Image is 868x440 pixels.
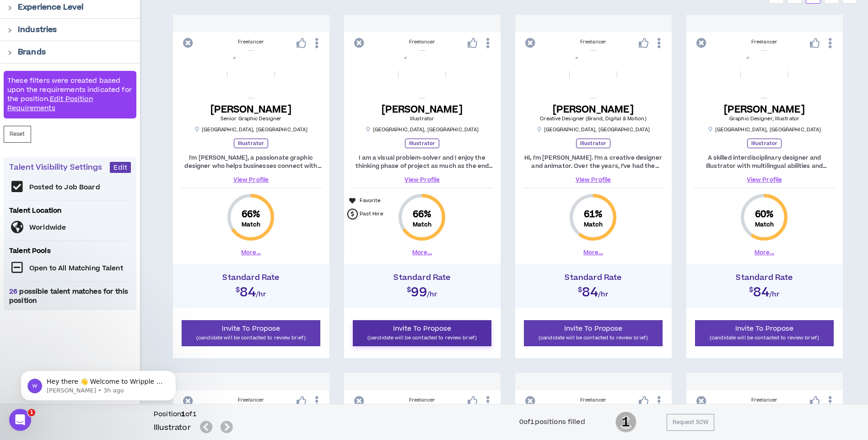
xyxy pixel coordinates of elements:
[413,208,431,221] span: 66 %
[180,154,322,170] p: I'm [PERSON_NAME], a passionate graphic designer who helps businesses connect with their audience...
[349,273,496,282] h4: Standard Rate
[7,351,190,415] iframe: Intercom notifications message
[755,248,774,257] button: More...
[412,248,432,257] button: More...
[427,290,437,299] span: /hr
[7,94,93,113] a: Edit Position Requirements
[537,126,650,133] p: [GEOGRAPHIC_DATA] , [GEOGRAPHIC_DATA]
[7,28,12,33] span: right
[154,422,191,433] h5: Illustrator
[242,208,260,221] span: 66 %
[180,38,322,46] div: Freelancer
[110,162,131,173] button: Edit
[188,333,315,342] p: (candidate will be contacted to review brief)
[359,333,486,342] p: (candidate will be contacted to review brief)
[351,397,493,404] div: Freelancer
[540,115,646,122] span: Creative Designer (Brand, Digital & Motion)
[615,411,636,434] span: 1
[242,221,261,228] small: Match
[351,38,493,46] div: Freelancer
[29,183,100,192] p: Posted to Job Board
[667,414,714,431] button: Request SOW
[769,290,780,299] span: /hr
[523,154,664,170] p: Hi, I'm [PERSON_NAME]. I’m a creative designer and animator. Over the years, I’ve had the chance ...
[724,104,805,115] h5: [PERSON_NAME]
[241,248,261,257] button: More...
[694,38,836,46] div: Freelancer
[755,208,774,221] span: 60 %
[564,324,623,333] span: Invite To Propose
[221,115,281,122] span: Senior Graphic Designer
[210,104,291,115] h5: [PERSON_NAME]
[413,221,432,228] small: Match
[9,287,131,306] span: possible talent matches for this position
[523,38,664,46] div: Freelancer
[735,324,794,333] span: Invite To Propose
[398,50,446,98] img: 2VQVSWcv4OqdE1D1lIPZAN4t6TJqVVjqoMObPPEv.png
[222,324,280,333] span: Invite To Propose
[9,162,110,173] p: Talent Visibility Settings
[154,410,237,419] h6: Position of 1
[353,320,492,346] button: Invite To Propose(candidate will be contacted to review brief)
[256,290,266,299] span: /hr
[523,176,664,184] a: View Profile
[519,417,585,427] div: 0 of 1 positions filled
[360,197,381,205] p: Favorite
[18,2,83,13] p: Experience Level
[695,320,834,346] button: Invite To Propose(candidate will be contacted to review brief)
[182,320,321,346] button: Invite To Propose(candidate will be contacted to review brief)
[584,208,603,221] span: 61 %
[234,139,268,148] p: Illustrator
[576,139,610,148] p: Illustrator
[180,176,322,184] a: View Profile
[523,397,664,404] div: Freelancer
[178,282,325,299] h2: $84
[708,126,821,133] p: [GEOGRAPHIC_DATA] , [GEOGRAPHIC_DATA]
[9,287,19,296] span: 26
[701,333,828,342] p: (candidate will be contacted to review brief)
[382,104,463,115] h5: [PERSON_NAME]
[598,290,609,299] span: /hr
[694,176,836,184] a: View Profile
[349,282,496,299] h2: $99
[351,176,493,184] a: View Profile
[9,409,31,431] iframe: Intercom live chat
[360,210,383,218] p: Past Hire
[7,50,12,55] span: right
[180,397,322,404] div: Freelancer
[747,139,782,148] p: Illustrator
[694,397,836,404] div: Freelancer
[194,126,308,133] p: [GEOGRAPHIC_DATA] , [GEOGRAPHIC_DATA]
[694,154,836,170] p: A skilled interdisciplinary designer and Illustrator with multilingual abilities and internationa...
[729,115,799,122] span: Graphic Designer, Illustrator
[524,320,663,346] button: Invite To Propose(candidate will be contacted to review brief)
[393,324,452,333] span: Invite To Propose
[113,163,127,172] span: Edit
[351,154,493,170] p: I am a visual problem-solver and I enjoy the thinking phase of project as much as the end result....
[583,248,603,257] button: More...
[740,50,788,98] img: VuLtR3YFWltawiBlZskOi6OVIfMra9vSgRlwAQcO.png
[366,126,479,133] p: [GEOGRAPHIC_DATA] , [GEOGRAPHIC_DATA]
[691,282,838,299] h2: $84
[540,104,646,115] h5: [PERSON_NAME]
[7,5,12,11] span: right
[520,282,667,299] h2: $84
[405,139,439,148] p: Illustrator
[410,115,434,122] span: Illustrator
[530,333,657,342] p: (candidate will be contacted to review brief)
[569,50,617,98] img: XUdf4f3PIKm25cROMVVlMHDnfmXiio3vJB2VrWc2.png
[28,409,35,416] span: 1
[178,273,325,282] h4: Standard Rate
[584,221,603,228] small: Match
[520,273,667,282] h4: Standard Rate
[755,221,774,228] small: Match
[4,71,136,118] div: These filters were created based upon the requirements indicated for the position.
[691,273,838,282] h4: Standard Rate
[18,47,46,58] p: Brands
[18,24,57,35] p: Industries
[227,50,275,98] img: H54VdoMhzDT8KubpO7vPFtB2ExeDgxEosuy5L21R.png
